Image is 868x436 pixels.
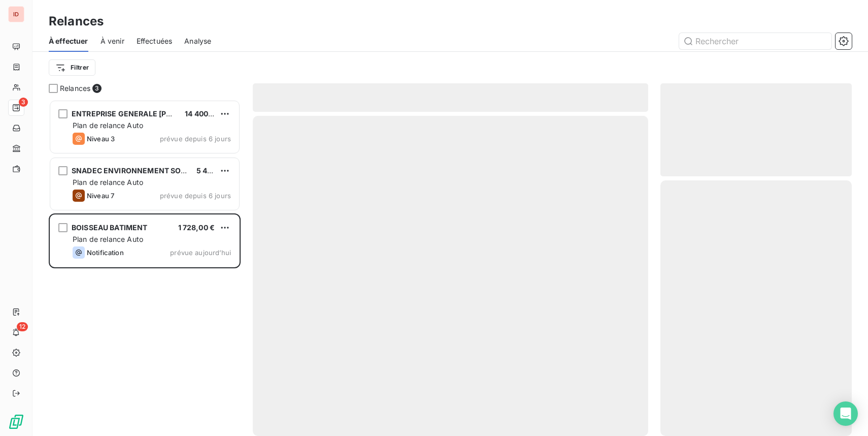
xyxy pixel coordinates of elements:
h3: Relances [49,12,104,30]
span: SNADEC ENVIRONNEMENT SOCIETE NATIONALE DE [MEDICAL_DATA] [72,166,319,175]
div: ID [8,6,24,22]
span: Plan de relance Auto [73,178,143,186]
div: Open Intercom Messenger [833,401,858,426]
img: Logo LeanPay [8,414,24,430]
span: BOISSEAU BATIMENT [72,223,148,232]
span: 1 728,00 € [178,223,215,232]
span: Plan de relance Auto [73,121,143,130]
span: Plan de relance Auto [73,235,143,243]
input: Rechercher [679,33,831,49]
span: Notification [87,248,124,257]
span: prévue depuis 6 jours [160,192,231,200]
span: 3 [92,84,102,93]
span: À effectuer [49,36,88,46]
span: Niveau 7 [87,192,114,200]
span: Analyse [184,36,211,46]
span: À venir [101,36,124,46]
span: prévue aujourd’hui [170,248,231,257]
span: 14 400,00 € [185,109,227,118]
span: Effectuées [137,36,173,46]
span: Niveau 3 [87,135,115,143]
span: 5 400,00 € [196,166,236,175]
div: grid [49,100,241,436]
button: Filtrer [49,59,95,76]
span: 12 [17,322,28,331]
span: ENTREPRISE GENERALE [PERSON_NAME] [72,109,220,118]
span: 3 [19,98,28,107]
span: Relances [60,83,90,94]
span: prévue depuis 6 jours [160,135,231,143]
